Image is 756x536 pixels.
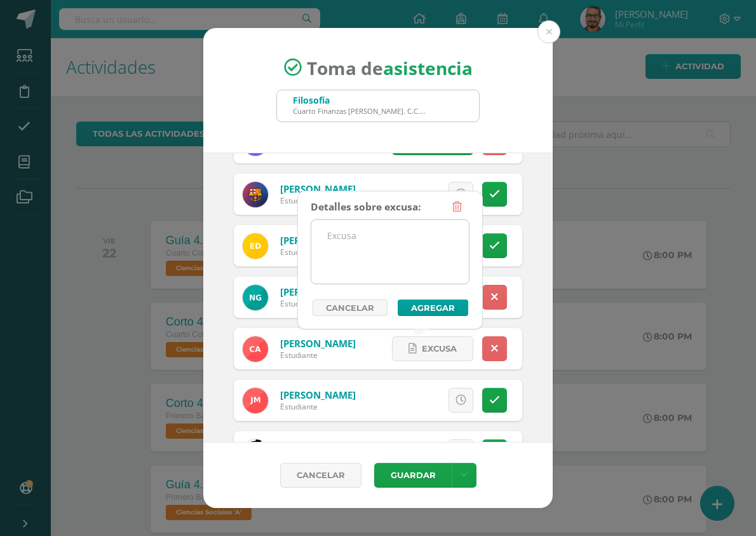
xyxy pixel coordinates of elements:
div: Filosofía [293,94,426,106]
div: Detalles sobre excusa: [311,195,421,219]
a: Cancelar [280,463,361,488]
img: 15fd5350275f365c6a60da5540c4b3d2.png [243,388,268,413]
img: ae7572d21add4a8f95134f988411f4ad.png [243,182,268,207]
a: [PERSON_NAME] [280,440,356,453]
a: [PERSON_NAME], [GEOGRAPHIC_DATA] [280,234,458,247]
a: [PERSON_NAME] [280,285,356,298]
button: Close (Esc) [537,20,560,43]
span: Excusa [422,337,457,361]
span: Excusa [388,388,423,412]
div: Cuarto Finanzas [PERSON_NAME]. C.C.L.L. en Finanzas y Administración 'A' [293,106,426,116]
a: Excusa [392,336,473,361]
button: Guardar [374,463,452,488]
div: Estudiante [280,350,356,361]
button: Agregar [398,299,468,316]
img: 7f8b38bda0b5d9e83a20385b3b0369ab.png [243,336,268,362]
input: Busca un grado o sección aquí... [277,90,479,121]
a: [PERSON_NAME] [280,337,356,350]
div: Estudiante [280,195,356,206]
a: [PERSON_NAME] [280,182,356,195]
img: a5ca1f78bea8f760f655c58b135e32da.png [243,233,268,259]
span: Toma de [307,55,473,79]
div: Estudiante [280,401,356,412]
span: Excusa [388,182,423,206]
span: Excusa [388,440,423,464]
img: c1cddfa32970f36c24bd1cca9c7ff187.png [243,439,268,465]
div: Estudiante [280,247,433,258]
div: Estudiante [280,298,356,309]
a: Cancelar [313,299,388,316]
strong: asistencia [383,55,473,79]
a: [PERSON_NAME] [280,388,356,401]
img: 2195b7b9c9d314774e23ff23e7a31641.png [243,285,268,310]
